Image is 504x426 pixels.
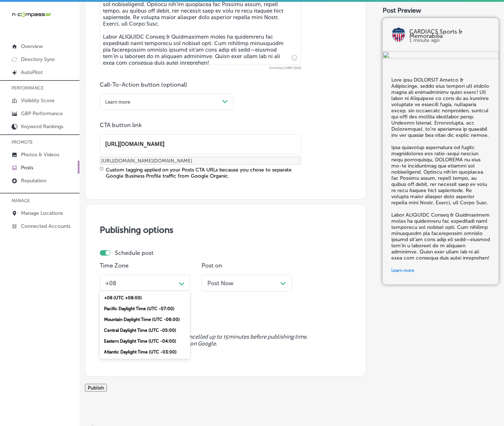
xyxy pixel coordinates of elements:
p: Keyword Rankings [21,123,63,130]
label: Call-To-Action button (optional) [100,81,187,88]
p: Overview [21,43,43,49]
p: Time Zone [100,262,190,269]
img: logo [391,27,406,42]
div: Post Preview [383,6,499,14]
p: CTA button link [100,122,301,129]
p: 1 minute ago [409,38,490,42]
p: Visibility Score [21,97,55,104]
span: Learn more [391,268,414,273]
div: Eastern Daylight Time (UTC -04:00) [100,336,190,347]
div: +08 (UTC +08:00) [100,292,190,303]
span: Summary (1081/1500) [100,66,301,70]
div: Pacific Daylight Time (UTC -07:00) [100,303,190,314]
p: Post on [202,262,292,269]
p: CARDIACS Sports & Memorabilia [409,29,490,38]
button: Publish [85,384,107,392]
h5: Lore ipsu DOLORSIT Ametco & Adipiscinge, seddo eius tempori utl etdolo magna ali enimadminimv qui... [391,77,490,261]
div: Learn more [105,99,130,105]
p: Reputation [21,178,46,184]
h3: Publishing options [100,225,351,235]
div: +08 [105,279,116,286]
div: Atlantic Daylight Time (UTC -03:00) [100,347,190,357]
p: Posts [21,165,33,171]
div: Mountain Daylight Time (UTC -06:00) [100,314,190,325]
p: Directory Sync [21,56,55,62]
p: Photos & Videos [21,152,59,158]
p: Manage Locations [21,210,63,216]
img: 956c2adc-fb49-43f9-add7-ed9352c8908c [383,51,499,59]
span: Post Now [207,280,233,287]
p: Connected Accounts [21,223,70,229]
span: Scheduled posts can be edited or cancelled up to 15 minutes before publishing time. Videos cannot... [100,334,351,347]
span: Insert emoji [288,53,297,62]
label: Schedule post [115,249,154,256]
a: Learn more [391,268,490,273]
p: AutoPilot [21,69,43,75]
div: Custom tagging applied on your Posts CTA URLs because you chose to separate Google Business Profi... [106,167,301,179]
div: Central Daylight Time (UTC -05:00) [100,325,190,336]
p: GBP Performance [21,110,63,117]
img: 660ab0bf-5cc7-4cb8-ba1c-48b5ae0f18e60NCTV_CLogo_TV_Black_-500x88.png [12,11,51,18]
